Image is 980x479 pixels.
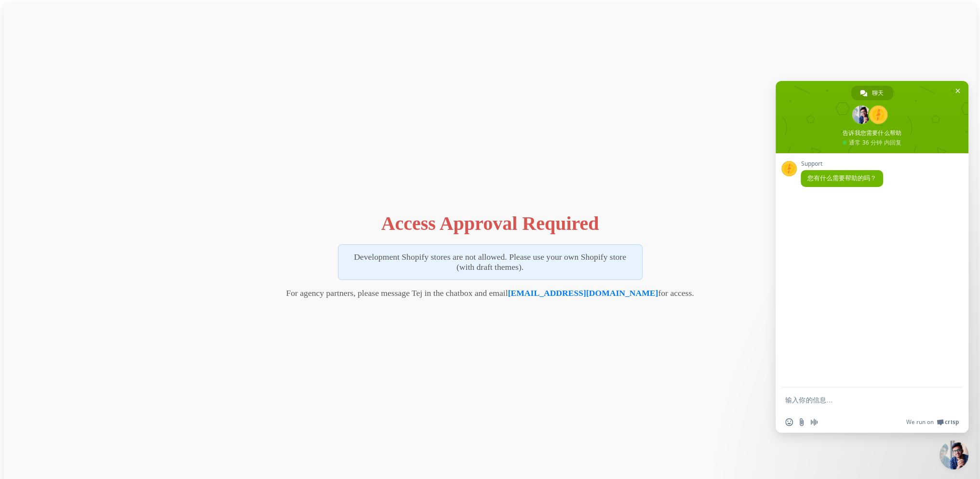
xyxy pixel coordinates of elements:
[945,418,959,426] span: Crisp
[785,418,793,426] span: 插入表情符号
[851,86,893,100] div: 聊天
[798,418,805,426] span: 发送文件
[381,212,599,235] h1: Access Approval Required
[286,288,694,298] p: For agency partners, please message Tej in the chatbox and email for access.
[906,418,934,426] span: We run on
[906,418,959,426] a: We run onCrisp
[810,418,818,426] span: 录制音频信息
[801,160,883,167] span: Support
[953,86,963,96] span: 关闭聊天
[940,440,968,469] div: 关闭聊天
[508,288,658,298] a: [EMAIL_ADDRESS][DOMAIN_NAME]
[785,396,938,404] textarea: 输入你的信息…
[338,244,643,280] p: Development Shopify stores are not allowed. Please use your own Shopify store (with draft themes).
[807,174,876,182] span: 您有什么需要帮助的吗？
[872,86,884,100] span: 聊天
